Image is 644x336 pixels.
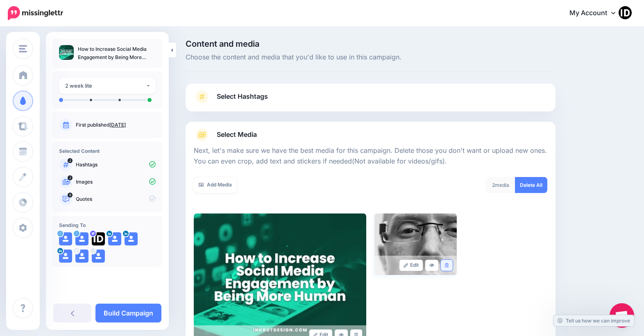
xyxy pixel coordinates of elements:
p: Hashtags [76,161,156,168]
img: user_default_image.png [125,232,138,245]
h4: Sending To [59,222,156,228]
p: Next, let's make sure we have the best media for this campaign. Delete those you don't want or up... [194,145,547,167]
a: Tell us how we can improve [553,315,634,326]
p: How to Increase Social Media Engagement by Being More Human [78,45,156,61]
img: menu.png [19,45,27,52]
span: Select Media [217,129,257,140]
div: 2 week lite [65,81,146,91]
img: user_default_image.png [59,232,72,245]
img: user_default_image.png [59,250,72,263]
span: 9 [68,193,73,198]
span: Content and media [186,40,556,48]
span: 2 [68,175,73,180]
img: user_default_image.png [92,250,105,263]
div: Open chat [610,303,634,328]
a: Edit [399,260,423,271]
img: user_default_image.png [108,232,121,245]
img: 1e48ff9f2243147a-86290.png [92,232,105,245]
img: 5149a8fd3612ebe92e02c22d1c014e11_thumb.jpg [59,45,74,60]
p: First published [76,121,156,129]
a: Select Hashtags [194,90,547,111]
div: media [486,177,515,193]
a: Delete All [515,177,547,193]
a: Select Media [194,128,547,141]
a: Add Media [194,177,237,193]
span: Select Hashtags [217,91,268,102]
span: 2 [492,182,495,188]
a: [DATE] [109,122,126,128]
p: Images [76,178,156,186]
img: Missinglettr [8,6,63,20]
img: user_default_image.png [75,232,88,245]
img: 97916902ff388436778ebac358763718_large.jpg [374,213,457,275]
img: user_default_image.png [75,250,88,263]
h4: Selected Content [59,148,156,154]
a: My Account [561,3,632,23]
p: Quotes [76,195,156,203]
button: 2 week lite [59,78,156,94]
span: Choose the content and media that you'd like to use in this campaign. [186,52,556,63]
span: 2 [68,158,73,163]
